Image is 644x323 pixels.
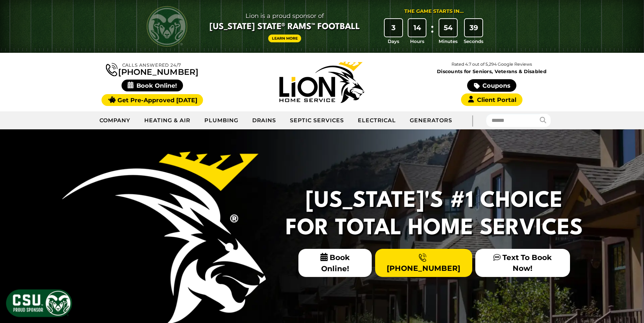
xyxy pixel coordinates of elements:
a: Plumbing [198,112,245,129]
a: Electrical [351,112,403,129]
span: Hours [410,38,424,45]
a: [PHONE_NUMBER] [375,249,472,277]
a: Client Portal [461,93,522,106]
h2: [US_STATE]'s #1 Choice For Total Home Services [281,188,587,242]
div: | [459,111,486,129]
a: Coupons [467,79,516,92]
span: Seconds [464,38,483,45]
a: Septic Services [283,112,351,129]
a: Generators [403,112,459,129]
span: Discounts for Seniors, Veterans & Disabled [408,69,575,74]
div: 39 [465,19,482,37]
div: 14 [408,19,426,37]
span: Book Online! [298,249,372,277]
a: Company [93,112,138,129]
div: 54 [439,19,457,37]
span: Lion is a proud sponsor of [209,10,360,21]
span: Days [388,38,399,45]
img: Lion Home Service [279,62,364,103]
p: Rated 4.7 out of 5,294 Google Reviews [407,61,576,68]
a: Drains [245,112,283,129]
span: Minutes [439,38,458,45]
div: 3 [385,19,402,37]
div: The Game Starts in... [404,8,464,15]
img: CSU Sponsor Badge [5,288,73,318]
span: Book Online! [122,80,183,91]
a: Learn More [268,35,301,42]
span: [US_STATE] State® Rams™ Football [209,21,360,33]
div: : [429,19,436,45]
a: [PHONE_NUMBER] [106,62,198,76]
img: CSU Rams logo [147,6,187,47]
a: Text To Book Now! [475,249,570,277]
a: Get Pre-Approved [DATE] [102,94,203,106]
a: Heating & Air [137,112,197,129]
